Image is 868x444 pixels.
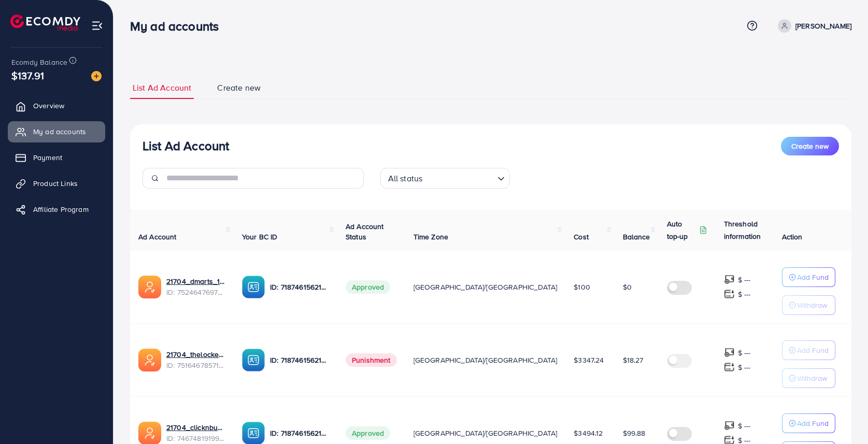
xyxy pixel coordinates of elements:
span: ID: 7516467857187029008 [166,360,225,370]
span: My ad accounts [33,126,86,137]
span: $100 [574,282,590,292]
span: Punishment [346,353,397,367]
a: Payment [8,147,105,168]
span: Your BC ID [242,232,278,242]
div: Search for option [380,168,510,189]
p: Withdraw [797,299,827,311]
img: ic-ba-acc.ded83a64.svg [242,276,265,298]
img: menu [91,20,103,32]
span: Ecomdy Balance [11,57,67,67]
span: Product Links [33,178,78,189]
span: List Ad Account [133,82,191,94]
span: Approved [346,426,390,440]
img: ic-ba-acc.ded83a64.svg [242,349,265,371]
a: Product Links [8,173,105,194]
p: [PERSON_NAME] [795,20,851,32]
span: [GEOGRAPHIC_DATA]/[GEOGRAPHIC_DATA] [414,282,558,292]
span: $99.88 [623,428,646,438]
a: Overview [8,95,105,116]
p: ID: 7187461562175750146 [270,427,329,439]
span: [GEOGRAPHIC_DATA]/[GEOGRAPHIC_DATA] [414,428,558,438]
p: Withdraw [797,372,827,384]
span: Balance [623,232,650,242]
span: $3347.24 [574,355,604,365]
button: Create new [781,137,839,155]
span: All status [386,171,425,186]
p: $ --- [738,288,751,300]
a: 21704_thelocketlab_1750064069407 [166,349,225,360]
input: Search for option [425,169,493,186]
button: Add Fund [782,413,835,433]
img: ic-ads-acc.e4c84228.svg [138,349,161,371]
span: Time Zone [414,232,448,242]
img: top-up amount [724,274,735,285]
span: $0 [623,282,632,292]
img: logo [10,15,80,31]
p: Add Fund [797,344,829,356]
span: [GEOGRAPHIC_DATA]/[GEOGRAPHIC_DATA] [414,355,558,365]
h3: List Ad Account [143,138,229,153]
p: Add Fund [797,417,829,429]
span: Approved [346,280,390,294]
span: Cost [574,232,589,242]
span: $18.27 [623,355,644,365]
button: Add Fund [782,267,835,287]
span: Affiliate Program [33,204,89,214]
button: Add Fund [782,340,835,360]
p: $ --- [738,347,751,359]
span: Ad Account Status [346,221,384,242]
p: ID: 7187461562175750146 [270,281,329,293]
iframe: Chat [824,397,860,436]
a: 21704_clicknbuypk_1738658630816 [166,422,225,433]
img: top-up amount [724,362,735,373]
p: ID: 7187461562175750146 [270,354,329,366]
span: Create new [791,141,829,151]
img: top-up amount [724,347,735,358]
a: 21704_dmarts_1751968678379 [166,276,225,287]
p: Threshold information [724,218,775,242]
div: <span class='underline'>21704_clicknbuypk_1738658630816</span></br>7467481919945572369 [166,422,225,443]
p: $ --- [738,274,751,286]
div: <span class='underline'>21704_thelocketlab_1750064069407</span></br>7516467857187029008 [166,349,225,370]
button: Withdraw [782,368,835,388]
span: Create new [217,82,261,94]
a: Affiliate Program [8,199,105,220]
div: <span class='underline'>21704_dmarts_1751968678379</span></br>7524647697966678024 [166,276,225,297]
span: ID: 7467481919945572369 [166,433,225,443]
span: $3494.12 [574,428,603,438]
button: Withdraw [782,295,835,315]
span: Overview [33,101,64,111]
span: Action [782,232,803,242]
img: ic-ads-acc.e4c84228.svg [138,276,161,298]
a: [PERSON_NAME] [774,19,851,33]
p: Add Fund [797,271,829,283]
span: Ad Account [138,232,177,242]
p: $ --- [738,361,751,374]
span: ID: 7524647697966678024 [166,287,225,297]
span: $137.91 [11,68,44,83]
img: top-up amount [724,289,735,299]
p: Auto top-up [667,218,697,242]
img: top-up amount [724,420,735,431]
h3: My ad accounts [130,19,227,34]
span: Payment [33,152,62,163]
img: image [91,71,102,81]
p: $ --- [738,420,751,432]
a: My ad accounts [8,121,105,142]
